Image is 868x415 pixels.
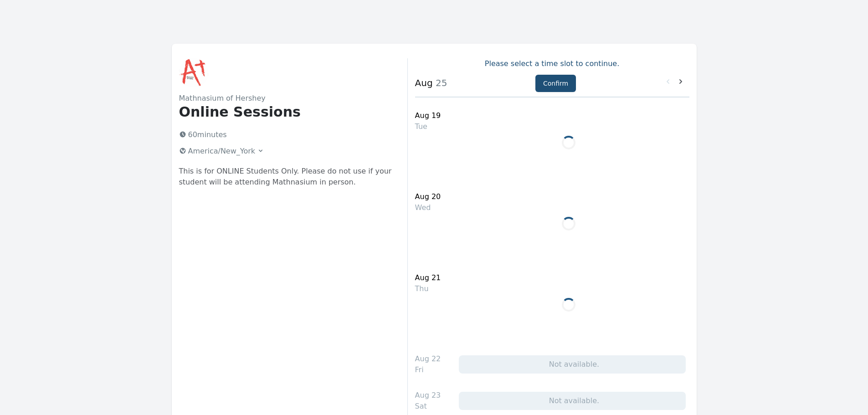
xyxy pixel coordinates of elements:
[415,283,441,294] div: Thu
[415,401,441,412] div: Sat
[175,128,393,142] p: 60 minutes
[415,390,441,401] div: Aug 23
[175,144,268,159] button: America/New_York
[415,272,441,283] div: Aug 21
[415,121,441,132] div: Tue
[415,58,689,69] p: Please select a time slot to continue.
[459,392,685,410] div: Not available.
[179,93,393,104] h2: Mathnasium of Hershey
[415,191,441,202] div: Aug 20
[179,58,208,87] img: Mathnasium of Hershey
[415,110,441,121] div: Aug 19
[459,355,685,374] div: Not available.
[415,77,433,88] strong: Aug
[415,364,441,375] div: Fri
[433,77,447,88] span: 25
[179,166,393,188] p: This is for ONLINE Students Only. Please do not use if your student will be attending Mathnasium ...
[415,202,441,213] div: Wed
[535,75,576,92] button: Confirm
[415,354,441,364] div: Aug 22
[179,104,393,120] h1: Online Sessions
